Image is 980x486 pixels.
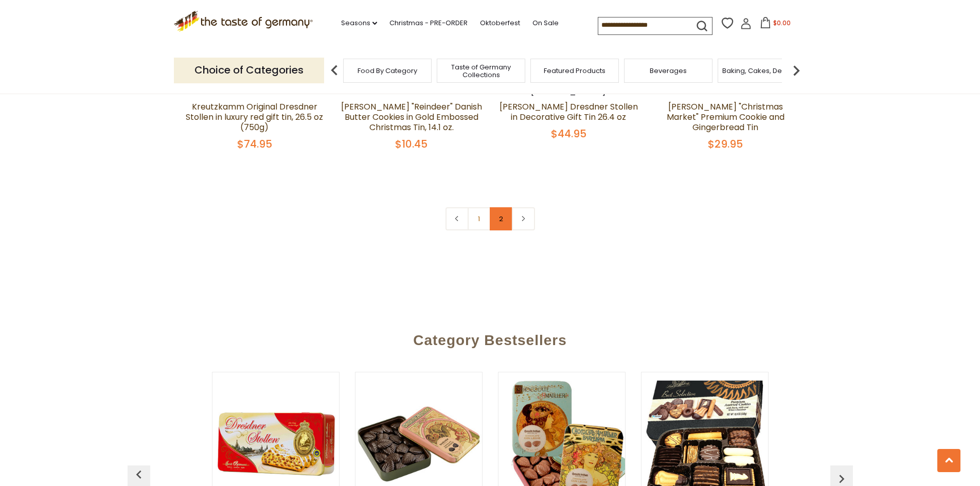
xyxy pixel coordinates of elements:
div: Lambertz [652,86,799,97]
img: previous arrow [131,466,147,483]
a: Baking, Cakes, Desserts [722,67,802,75]
span: $10.45 [395,137,427,151]
a: [PERSON_NAME] "Christmas Market" Premium Cookie and Gingerbread Tin [667,101,785,133]
img: next arrow [786,60,807,81]
p: Choice of Categories [174,58,324,83]
span: $44.95 [551,127,586,141]
button: $0.00 [754,17,797,32]
img: previous arrow [324,60,345,81]
span: $0.00 [773,19,791,27]
span: $29.95 [708,137,743,151]
a: Christmas - PRE-ORDER [389,17,468,29]
a: 1 [468,207,491,230]
a: Taste of Germany Collections [440,63,522,79]
div: [PERSON_NAME] [495,86,642,97]
a: [PERSON_NAME] "Reindeer" Danish Butter Cookies in Gold Embossed Christmas Tin, 14.1 oz. [341,101,482,133]
a: On Sale [532,17,559,29]
a: Featured Products [544,67,605,75]
a: Oktoberfest [480,17,520,29]
a: Seasons [341,17,377,29]
div: Jacobsens [338,86,485,97]
a: Beverages [650,67,687,75]
div: Category Bestsellers [133,317,848,359]
div: Kreutzkamm [182,86,328,97]
a: [PERSON_NAME] Dresdner Stollen in Decorative Gift Tin 26.4 oz [500,101,638,123]
a: Kreutzkamm Original Dresdner Stollen in luxury red gift tin, 26.5 oz (750g) [186,101,323,133]
span: $74.95 [237,137,272,151]
a: Food By Category [358,67,417,75]
a: 2 [490,207,513,230]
